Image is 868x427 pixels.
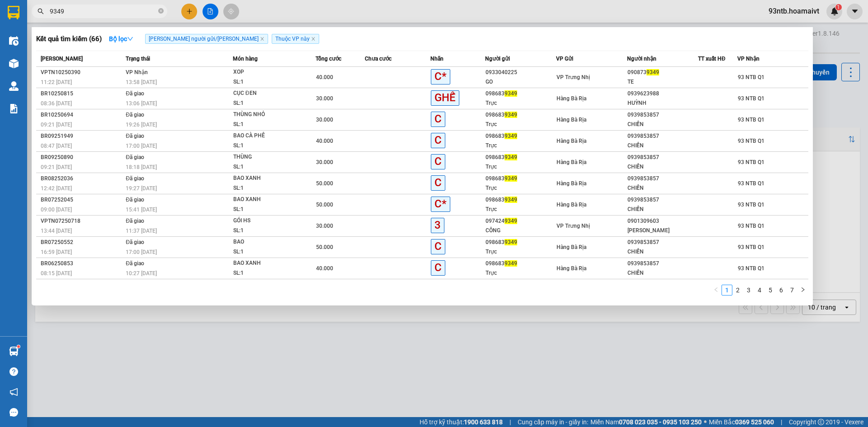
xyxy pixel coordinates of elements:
span: [PERSON_NAME] [41,56,83,62]
div: 0939853857 [627,238,698,247]
div: BR10250694 [41,110,123,120]
span: 13:58 [DATE] [126,79,157,85]
span: VP Gửi [556,56,573,62]
div: TE [627,77,698,87]
span: 08:15 [DATE] [41,270,72,277]
span: message [9,408,18,417]
div: Trực [486,99,556,108]
div: HUỲNH [627,99,698,108]
div: 0939853857 [627,110,698,120]
li: 5 [765,285,776,296]
div: Trực [486,247,556,257]
div: Trực [486,205,556,214]
li: 7 [787,285,797,296]
span: Đã giao [126,90,144,97]
span: Thuộc VP này [272,34,319,44]
span: 16:59 [DATE] [41,249,72,255]
span: 9349 [505,133,517,139]
a: 2 [733,285,743,295]
span: 9349 [505,260,517,267]
h3: Kết quả tìm kiếm ( 66 ) [36,34,102,44]
li: 1 [722,285,732,296]
div: SL: 1 [233,162,301,172]
img: warehouse-icon [9,59,19,68]
div: BR08252036 [41,174,123,183]
span: 11:22 [DATE] [41,79,72,85]
span: 40.000 [316,265,333,272]
div: SL: 1 [233,247,301,257]
div: BR06250853 [41,259,123,268]
div: CÔNG [486,226,556,235]
div: 0939853857 [627,174,698,183]
div: THÙNG NHỎ [233,110,301,120]
div: 0939853857 [627,153,698,162]
div: 0939623988 [627,89,698,99]
img: logo-vxr [8,6,19,19]
span: Hàng Bà Rịa [557,202,586,208]
span: Đã giao [126,218,144,224]
div: BAO [233,237,301,247]
span: 08:47 [DATE] [41,143,72,149]
button: right [797,285,808,296]
a: 4 [755,285,764,295]
img: warehouse-icon [9,81,19,91]
div: SL: 1 [233,226,301,236]
span: VP Nhận [126,69,148,75]
span: 50.000 [316,180,333,187]
div: BR10250815 [41,89,123,99]
img: warehouse-icon [9,347,19,356]
span: 17:00 [DATE] [126,249,157,255]
span: notification [9,388,18,396]
span: 40.000 [316,74,333,80]
span: VP Trưng Nhị [557,74,590,80]
span: Hàng Bà Rịa [557,265,586,272]
div: 0933040225 [486,68,556,77]
span: Đã giao [126,260,144,267]
span: 9349 [505,154,517,160]
span: 09:21 [DATE] [41,164,72,170]
span: 08:36 [DATE] [41,100,72,107]
span: 93 NTB Q1 [738,138,764,144]
strong: Bộ lọc [109,35,133,42]
div: 0939853857 [627,195,698,205]
span: VP Trưng Nhị [557,223,590,229]
span: 9349 [505,218,517,224]
div: BAO CÀ PHÊ [233,131,301,141]
div: [PERSON_NAME] [627,226,698,235]
span: C [431,260,445,275]
span: 18:18 [DATE] [126,164,157,170]
span: 13:06 [DATE] [126,100,157,107]
span: 93 NTB Q1 [738,74,764,80]
span: right [800,287,806,292]
span: 30.000 [316,159,333,165]
span: 93 NTB Q1 [738,265,764,272]
span: Nhãn [430,56,443,62]
span: 9349 [505,239,517,245]
span: 19:27 [DATE] [126,185,157,192]
span: close-circle [158,7,164,16]
span: Đã giao [126,175,144,182]
div: 098683 [486,110,556,120]
span: 11:37 [DATE] [126,228,157,234]
li: Next Page [797,285,808,296]
div: 097424 [486,216,556,226]
a: 5 [765,285,775,295]
div: CHIẾN [627,268,698,278]
div: 0939853857 [627,131,698,141]
div: SL: 1 [233,141,301,151]
div: XOP [233,67,301,77]
span: Món hàng [233,56,258,62]
button: left [711,285,722,296]
span: C [431,112,445,127]
div: Trực [486,183,556,193]
div: BAO XANH [233,174,301,183]
div: GÓI HS [233,216,301,226]
span: 93 NTB Q1 [738,95,764,102]
span: Người gửi [485,56,510,62]
a: 3 [744,285,754,295]
div: CHIẾN [627,162,698,172]
div: 098683 [486,238,556,247]
span: 15:41 [DATE] [126,206,157,213]
span: 30.000 [316,95,333,102]
span: 09:00 [DATE] [41,206,72,213]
